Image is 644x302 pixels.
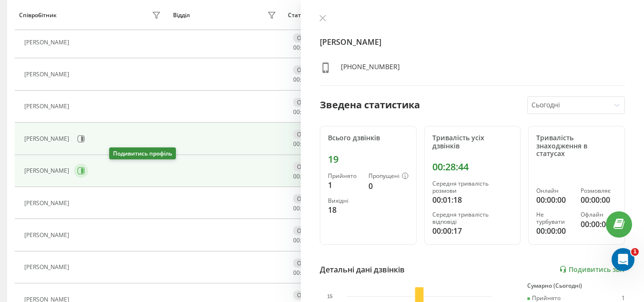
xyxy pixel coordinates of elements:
[622,295,625,302] div: 1
[293,270,316,276] div: : :
[612,248,634,271] iframe: Intercom live chat
[432,134,513,150] div: Тривалість усіх дзвінків
[293,109,316,115] div: : :
[368,180,409,192] div: 0
[24,39,72,46] div: [PERSON_NAME]
[293,172,300,180] span: 00
[24,103,72,110] div: [PERSON_NAME]
[109,147,176,159] div: Подивитись профіль
[341,62,400,76] div: [PHONE_NUMBER]
[293,237,316,244] div: : :
[631,248,639,256] span: 1
[432,161,513,173] div: 00:28:44
[288,12,307,19] div: Статус
[536,225,572,237] div: 00:00:00
[293,173,316,180] div: : :
[19,12,57,19] div: Співробітник
[293,194,324,203] div: Офлайн
[327,294,333,299] text: 15
[432,211,513,225] div: Середня тривалість відповіді
[328,198,361,204] div: Вихідні
[293,162,324,171] div: Офлайн
[24,264,72,271] div: [PERSON_NAME]
[293,205,316,212] div: : :
[293,236,300,244] span: 00
[293,226,324,235] div: Офлайн
[24,167,72,174] div: [PERSON_NAME]
[581,194,617,206] div: 00:00:00
[559,265,625,273] a: Подивитись звіт
[293,43,300,52] span: 00
[24,71,72,78] div: [PERSON_NAME]
[320,98,420,112] div: Зведена статистика
[581,211,617,218] div: Офлайн
[328,134,409,142] div: Всього дзвінків
[24,135,72,142] div: [PERSON_NAME]
[432,225,513,237] div: 00:00:17
[293,75,300,83] span: 00
[527,295,561,302] div: Прийнято
[527,282,625,289] div: Сумарно (Сьогодні)
[536,211,572,225] div: Не турбувати
[432,194,513,206] div: 00:01:18
[432,180,513,194] div: Середня тривалість розмови
[536,187,572,194] div: Онлайн
[320,264,405,275] div: Детальні дані дзвінків
[368,173,409,180] div: Пропущені
[293,141,316,147] div: : :
[293,108,300,116] span: 00
[328,173,361,179] div: Прийнято
[293,204,300,212] span: 00
[328,204,361,216] div: 18
[293,33,324,42] div: Офлайн
[293,269,300,277] span: 00
[293,76,316,83] div: : :
[293,291,324,300] div: Офлайн
[293,259,324,268] div: Офлайн
[293,65,324,74] div: Офлайн
[320,36,625,48] h4: [PERSON_NAME]
[581,187,617,194] div: Розмовляє
[581,219,617,230] div: 00:00:00
[24,232,72,239] div: [PERSON_NAME]
[293,44,316,51] div: : :
[536,194,572,206] div: 00:00:00
[293,130,324,139] div: Офлайн
[293,98,324,107] div: Офлайн
[328,154,409,165] div: 19
[173,12,190,19] div: Відділ
[536,134,617,158] div: Тривалість знаходження в статусах
[24,200,72,207] div: [PERSON_NAME]
[328,179,361,191] div: 1
[293,140,300,148] span: 00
